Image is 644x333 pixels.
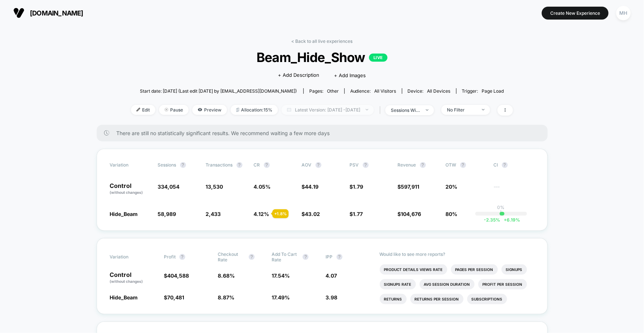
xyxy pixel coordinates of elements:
span: + Add Images [334,72,366,78]
span: Transactions [206,162,233,168]
p: Control [110,272,156,284]
div: sessions with impression [391,107,420,113]
button: MH [614,6,633,21]
span: $ [164,294,184,301]
span: [DOMAIN_NAME] [30,9,83,17]
span: 4.05 % [254,183,271,190]
span: CI [494,162,534,168]
div: Pages: [309,88,339,94]
span: 4.07 [326,272,337,279]
span: Hide_Beam [110,294,138,301]
span: $ [398,211,421,217]
span: 17.54 % [272,272,290,279]
button: ? [420,162,426,168]
li: Profit Per Session [478,279,527,289]
span: 334,054 [158,183,180,190]
span: $ [350,183,364,190]
span: Sessions [158,162,176,168]
span: Variation [110,251,151,262]
button: ? [303,254,309,260]
div: Audience: [350,88,396,94]
span: 1.79 [353,183,364,190]
span: Device: [402,88,456,94]
button: ? [264,162,270,168]
span: 8.68 % [218,272,235,279]
span: 44.19 [305,183,319,190]
span: --- [494,185,534,195]
span: There are still no statistically significant results. We recommend waiting a few more days [117,130,533,136]
span: Add To Cart Rate [272,251,299,262]
img: Visually logo [13,7,24,18]
img: end [426,109,428,111]
button: ? [502,162,508,168]
span: Variation [110,162,151,168]
span: (without changes) [110,190,143,195]
span: (without changes) [110,279,143,284]
span: OTW [446,162,486,168]
span: All Visitors [375,88,396,94]
p: Would like to see more reports? [380,251,534,257]
span: Beam_Hide_Show [150,49,494,65]
span: Allocation: 15% [231,105,278,115]
span: AOV [302,162,312,168]
span: Edit [131,105,155,115]
button: ? [316,162,321,168]
span: 4.12 % [254,211,269,217]
button: Create New Experience [542,7,609,20]
span: 1.77 [353,211,363,217]
span: IPP [326,254,333,260]
button: ? [180,162,186,168]
span: Start date: [DATE] (Last edit [DATE] by [EMAIL_ADDRESS][DOMAIN_NAME]) [140,88,297,94]
p: LIVE [369,54,388,62]
button: ? [249,254,255,260]
li: Signups [502,264,527,275]
button: [DOMAIN_NAME] [11,7,86,19]
span: CR [254,162,260,168]
span: 2,433 [206,211,221,217]
span: Pause [159,105,189,115]
span: 20% [446,183,458,190]
span: 6.19 % [500,217,520,223]
span: PSV [350,162,359,168]
img: end [366,109,368,110]
span: | [378,105,385,116]
span: Page Load [482,88,504,94]
li: Pages Per Session [451,264,498,275]
li: Returns [380,294,407,304]
span: all devices [427,88,451,94]
span: Profit [164,254,176,260]
button: ? [179,254,185,260]
div: No Filter [447,107,476,113]
span: $ [164,272,189,279]
span: $ [302,183,319,190]
div: Trigger: [462,88,504,94]
span: $ [398,183,420,190]
button: ? [363,162,369,168]
div: + 1.8 % [272,209,289,218]
span: 58,989 [158,211,176,217]
a: < Back to all live experiences [292,38,353,44]
button: ? [460,162,466,168]
li: Avg Session Duration [420,279,475,289]
button: ? [337,254,342,260]
img: end [482,109,485,110]
span: 104,676 [401,211,421,217]
span: 70,481 [167,294,184,301]
img: calendar [287,108,291,111]
span: 3.98 [326,294,338,301]
li: Subscriptions [467,294,507,304]
span: Latest Version: [DATE] - [DATE] [282,105,374,115]
span: -2.35 % [484,217,500,223]
img: edit [137,108,140,111]
button: ? [237,162,242,168]
p: | [500,210,502,216]
p: Control [110,183,151,195]
span: 17.49 % [272,294,290,301]
span: Revenue [398,162,416,168]
span: 8.87 % [218,294,234,301]
span: $ [350,211,363,217]
img: end [165,108,168,111]
img: rebalance [236,108,239,112]
span: 80% [446,211,458,217]
span: + [504,217,507,223]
